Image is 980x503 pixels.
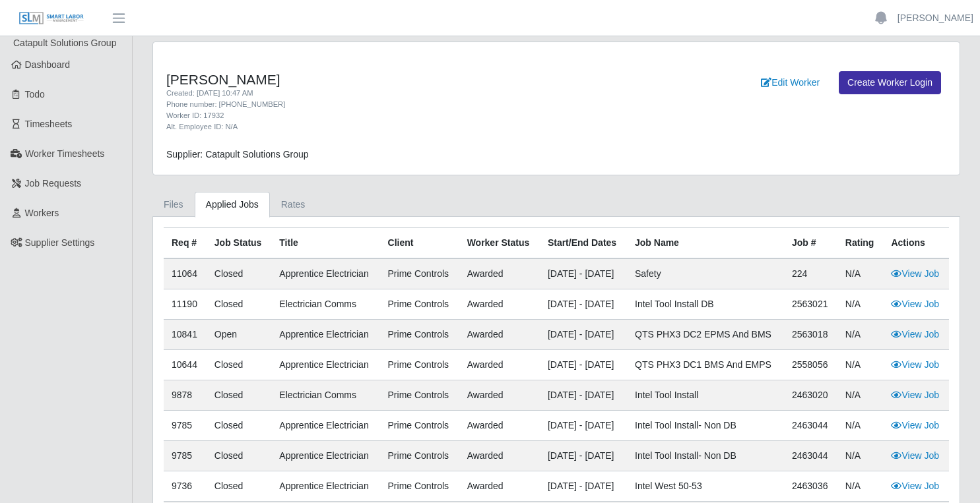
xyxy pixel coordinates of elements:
[891,359,939,370] a: View Job
[207,441,271,471] td: Closed
[891,329,939,340] a: View Job
[883,228,949,259] th: Actions
[784,350,837,380] td: 2558056
[627,471,784,502] td: Intel West 50-53
[166,71,613,88] h4: [PERSON_NAME]
[784,228,837,259] th: Job #
[459,320,540,350] td: awarded
[784,320,837,350] td: 2563018
[25,59,71,70] span: Dashboard
[837,289,884,320] td: N/A
[837,441,884,471] td: N/A
[540,289,627,320] td: [DATE] - [DATE]
[891,268,939,279] a: View Job
[459,471,540,502] td: awarded
[891,481,939,491] a: View Job
[540,471,627,502] td: [DATE] - [DATE]
[207,228,271,259] th: Job Status
[271,471,379,502] td: Apprentice Electrician
[540,228,627,259] th: Start/End Dates
[152,192,195,218] a: Files
[784,289,837,320] td: 2563021
[380,350,459,380] td: Prime Controls
[627,380,784,411] td: Intel Tool Install
[164,258,207,289] td: 11064
[540,441,627,471] td: [DATE] - [DATE]
[784,258,837,289] td: 224
[207,350,271,380] td: Closed
[627,350,784,380] td: QTS PHX3 DC1 BMS and EMPS
[166,121,613,133] div: Alt. Employee ID: N/A
[784,441,837,471] td: 2463044
[627,228,784,259] th: Job Name
[195,192,270,218] a: Applied Jobs
[459,258,540,289] td: awarded
[752,71,828,94] a: Edit Worker
[837,411,884,441] td: N/A
[784,411,837,441] td: 2463044
[207,380,271,411] td: Closed
[18,11,84,26] img: SLM Logo
[784,471,837,502] td: 2463036
[13,38,116,48] span: Catapult Solutions Group
[891,420,939,430] a: View Job
[540,380,627,411] td: [DATE] - [DATE]
[166,149,309,160] span: Supplier: Catapult Solutions Group
[784,380,837,411] td: 2463020
[540,258,627,289] td: [DATE] - [DATE]
[164,289,207,320] td: 11190
[459,289,540,320] td: awarded
[891,299,939,309] a: View Job
[164,380,207,411] td: 9878
[627,289,784,320] td: Intel Tool Install DB
[459,380,540,411] td: awarded
[271,258,379,289] td: Apprentice Electrician
[380,471,459,502] td: Prime Controls
[837,228,884,259] th: Rating
[380,441,459,471] td: Prime Controls
[837,320,884,350] td: N/A
[380,289,459,320] td: Prime Controls
[25,89,45,100] span: Todo
[380,258,459,289] td: Prime Controls
[207,258,271,289] td: Closed
[166,110,613,121] div: Worker ID: 17932
[166,99,613,110] div: Phone number: [PHONE_NUMBER]
[459,411,540,441] td: awarded
[627,320,784,350] td: QTS PHX3 DC2 EPMS and BMS
[164,320,207,350] td: 10841
[164,441,207,471] td: 9785
[271,411,379,441] td: Apprentice Electrician
[207,471,271,502] td: Closed
[271,289,379,320] td: Electrician Comms
[164,411,207,441] td: 9785
[271,350,379,380] td: Apprentice Electrician
[459,350,540,380] td: awarded
[25,148,104,159] span: Worker Timesheets
[839,71,941,94] a: Create Worker Login
[271,320,379,350] td: Apprentice Electrician
[837,258,884,289] td: N/A
[207,289,271,320] td: Closed
[627,441,784,471] td: Intel Tool Install- Non DB
[380,320,459,350] td: Prime Controls
[837,350,884,380] td: N/A
[25,208,59,218] span: Workers
[270,192,317,218] a: Rates
[25,119,73,129] span: Timesheets
[164,350,207,380] td: 10644
[627,411,784,441] td: Intel Tool Install- Non DB
[164,228,207,259] th: Req #
[891,390,939,400] a: View Job
[837,380,884,411] td: N/A
[891,450,939,461] a: View Job
[380,380,459,411] td: Prime Controls
[837,471,884,502] td: N/A
[898,11,973,25] a: [PERSON_NAME]
[627,258,784,289] td: Safety
[207,320,271,350] td: Open
[380,411,459,441] td: Prime Controls
[459,441,540,471] td: awarded
[207,411,271,441] td: Closed
[540,320,627,350] td: [DATE] - [DATE]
